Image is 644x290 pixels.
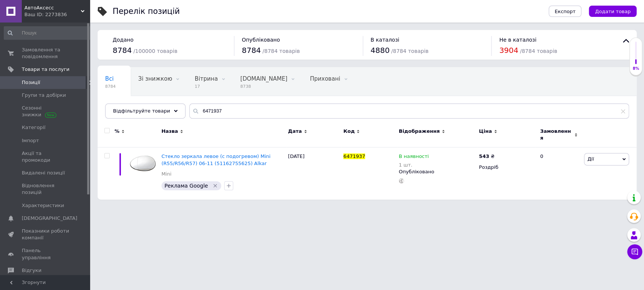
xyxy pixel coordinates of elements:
span: Відображення [399,128,440,135]
span: Панель управління [22,247,69,261]
div: 1 шт. [399,162,429,168]
span: Характеристики [22,202,64,209]
span: Код [343,128,354,135]
span: Експорт [555,9,576,14]
span: / 8784 товарів [520,48,557,54]
span: Реклама Google [164,183,208,189]
span: В наявності [399,153,429,161]
div: Ваш ID: 2273836 [24,11,90,18]
div: Роздріб [479,164,534,171]
span: 8784 [242,46,261,55]
span: Ціна [479,128,492,135]
span: / 8784 товарів [262,48,300,54]
div: Перелік позицій [113,8,180,15]
span: 8738 [240,84,287,89]
span: Дії [587,156,594,162]
input: Пошук [4,26,91,40]
span: Приховані [310,75,340,82]
div: 0 [535,147,582,200]
span: Назва [161,128,178,135]
img: Стекло зеркала левое (с подогревом) Mini (R55/R56/R57) 06-11 (51162755625) Alkar [128,153,158,173]
span: 8784 [113,46,132,55]
span: АвтоАксесс [24,5,81,11]
span: Показники роботи компанії [22,228,69,241]
span: Видалені позиції [22,170,65,176]
span: Акції та промокоди [22,150,69,164]
span: Відфільтруйте товари [113,108,170,114]
span: Всі [105,75,114,82]
span: Опубліковані [105,104,144,111]
span: Позиції [22,79,40,86]
span: Замовлення та повідомлення [22,47,69,60]
a: Mini [161,171,172,177]
svg: Видалити мітку [212,183,218,189]
span: 6471937 [343,153,365,159]
span: Відновлення позицій [22,182,69,196]
span: Не в каталозі [499,37,536,43]
span: / 8784 товарів [391,48,428,54]
span: Імпорт [22,137,39,144]
button: Експорт [549,6,582,17]
div: ₴ [479,153,494,160]
span: Групи та добірки [22,92,66,99]
span: Додано [113,37,133,43]
span: Зі знижкою [138,75,172,82]
a: Стекло зеркала левое (с подогревом) Mini (R55/R56/R57) 06-11 (51162755625) Alkar [161,153,270,166]
div: 8% [630,66,642,71]
span: 8784 [105,84,116,89]
span: 4880 [371,46,390,55]
span: Додати товар [595,9,630,14]
span: Опубліковано [242,37,280,43]
span: / 100000 товарів [133,48,177,54]
b: 543 [479,153,489,159]
span: Вітрина [195,75,217,82]
span: [DOMAIN_NAME] [240,75,287,82]
div: Опубліковано [399,168,475,175]
span: В каталозі [371,37,400,43]
span: Відгуки [22,267,41,274]
button: Чат з покупцем [627,244,642,259]
span: Категорії [22,124,45,131]
input: Пошук по назві позиції, артикулу і пошуковим запитам [189,104,629,119]
span: Дата [288,128,302,135]
span: 17 [195,84,217,89]
span: Товари та послуги [22,66,69,73]
span: [DEMOGRAPHIC_DATA] [22,215,77,222]
span: % [115,128,119,135]
span: Замовлення [540,128,572,141]
div: [DATE] [286,147,341,200]
button: Додати товар [589,6,636,17]
span: Сезонні знижки [22,105,69,118]
span: 3904 [499,46,518,55]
